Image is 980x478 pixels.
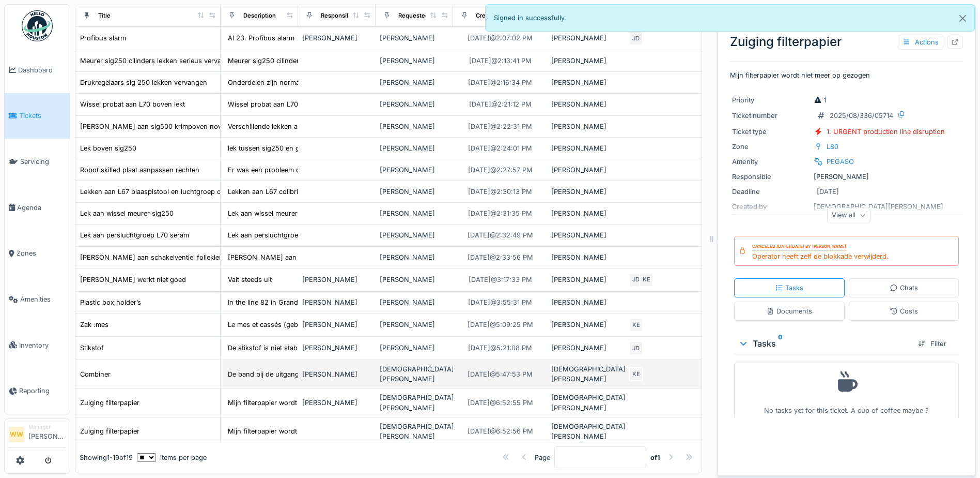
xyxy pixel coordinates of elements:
div: De stikstof is niet stabiel [228,343,304,353]
div: Profibus alarm [80,33,126,43]
div: [DATE] @ 2:21:12 PM [469,99,532,109]
div: Filter [914,337,951,351]
div: JD [629,273,643,287]
div: [DATE] @ 2:27:57 PM [468,165,533,175]
div: [DEMOGRAPHIC_DATA][PERSON_NAME] [380,393,449,412]
div: Tasks [775,283,803,293]
div: Lek aan wissel meurer sig250 [80,208,174,218]
div: [PERSON_NAME] [551,122,620,131]
div: [DEMOGRAPHIC_DATA][PERSON_NAME] [380,364,449,384]
span: Inventory [19,340,66,350]
div: Zak :mes [80,320,108,330]
div: [DATE] @ 6:52:55 PM [468,398,533,408]
div: Le mes et cassés (gebroken) [228,320,319,330]
div: [DATE] @ 2:31:35 PM [468,208,532,218]
div: JD [629,341,643,355]
div: [PERSON_NAME] werkt niet goed [80,275,186,285]
div: [PERSON_NAME] [551,343,620,353]
a: Zones [5,231,70,277]
div: [PERSON_NAME] [380,56,449,66]
div: Wissel probat aan L70 boven lekt let op zeer ho... [228,99,384,109]
div: Costs [890,306,918,316]
a: Amenities [5,276,70,322]
div: [DATE] [817,187,839,197]
div: [DATE] @ 2:22:31 PM [468,122,532,131]
div: Zuiging filterpapier [80,398,139,408]
div: Wissel probat aan L70 boven lekt [80,99,185,109]
div: De band bij de uitgang stopt elke 2 minuten bij... [228,369,381,379]
div: Plastic box holder’s [80,297,141,307]
div: [DATE] @ 3:17:33 PM [469,275,532,285]
div: Showing 1 - 19 of 19 [80,453,133,462]
div: Lekken aan L67 blaaspistool en luchtgroep onderaan [80,187,247,197]
div: [DEMOGRAPHIC_DATA][PERSON_NAME] [551,364,620,384]
span: Reporting [19,386,66,396]
div: [DATE] @ 5:09:25 PM [468,320,533,330]
div: PEGASO [827,157,854,167]
div: Priority [732,95,810,105]
div: Lek aan persluchtgroep L70 seram [228,230,337,240]
div: Canceled [DATE][DATE] by [PERSON_NAME] [752,243,846,250]
div: [PERSON_NAME] [302,33,371,43]
div: [DATE] @ 5:21:08 PM [468,343,532,353]
div: Lek boven sig250 [80,143,136,153]
div: JD [629,31,643,46]
div: Ticket type [732,127,810,137]
div: KE [629,318,643,332]
div: 2025/08/336/05714 [830,111,893,121]
div: [PERSON_NAME] [551,99,620,109]
div: Created on [476,11,507,20]
div: Drukregelaars sig 250 lekken vervangen [80,78,207,87]
div: Lek aan persluchtgroep L70 seram [80,230,189,240]
span: Zones [17,248,66,258]
div: Operator heeft zelf de blokkade verwijderd. [752,251,889,261]
div: [PERSON_NAME] [551,143,620,153]
div: [PERSON_NAME] [551,56,620,66]
div: [DATE] @ 3:55:31 PM [468,297,532,307]
div: Mijn filterpapier wordt niet meer op gezogen [228,398,368,408]
div: [PERSON_NAME] [380,78,449,87]
strong: of 1 [650,453,660,462]
div: Verschillende lekken aan de krimpoven sig500 [228,122,374,131]
div: [PERSON_NAME] [380,122,449,131]
p: Mijn filterpapier wordt niet meer op gezogen [730,70,963,80]
div: Er was een probleem dat de 53 zijn nieuwe palle... [228,165,386,175]
div: Responsible [732,172,810,182]
li: [PERSON_NAME] [28,423,66,445]
li: WW [9,427,24,442]
div: Combiner [80,369,111,379]
div: [DEMOGRAPHIC_DATA][PERSON_NAME] [551,422,620,441]
div: L80 [827,142,838,152]
div: [PERSON_NAME] [380,33,449,43]
div: [PERSON_NAME] [551,165,620,175]
div: [DATE] @ 2:32:49 PM [468,230,533,240]
a: Dashboard [5,47,70,93]
div: [DATE] @ 2:16:34 PM [468,78,532,87]
div: Zuiging filterpapier [80,426,139,436]
div: Meurer sig250 cilinders lasbalk lekken serieus ... [228,56,382,66]
div: [PERSON_NAME] [302,297,371,307]
div: [PERSON_NAME] [380,275,449,285]
div: Tasks [738,337,910,350]
div: Ticket number [732,111,810,121]
div: Requested by [398,11,438,20]
div: [PERSON_NAME] [380,230,449,240]
sup: 0 [778,337,783,350]
div: Valt steeds uit [228,275,272,285]
div: [PERSON_NAME] [302,369,371,379]
div: Manager [28,423,66,431]
div: Description [243,11,276,20]
div: [PERSON_NAME] [551,297,620,307]
div: [PERSON_NAME] [380,320,449,330]
div: Documents [766,306,812,316]
div: [DATE] @ 2:30:13 PM [468,187,532,197]
span: Agenda [17,203,66,213]
div: 1 [814,95,827,105]
div: Signed in successfully. [485,4,975,32]
button: Close [951,5,974,32]
div: Robot skilled plaat aanpassen rechten [80,165,199,175]
div: items per page [137,453,207,462]
div: View all [827,208,870,223]
span: Amenities [20,294,66,304]
div: [DATE] @ 2:24:01 PM [468,143,532,153]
